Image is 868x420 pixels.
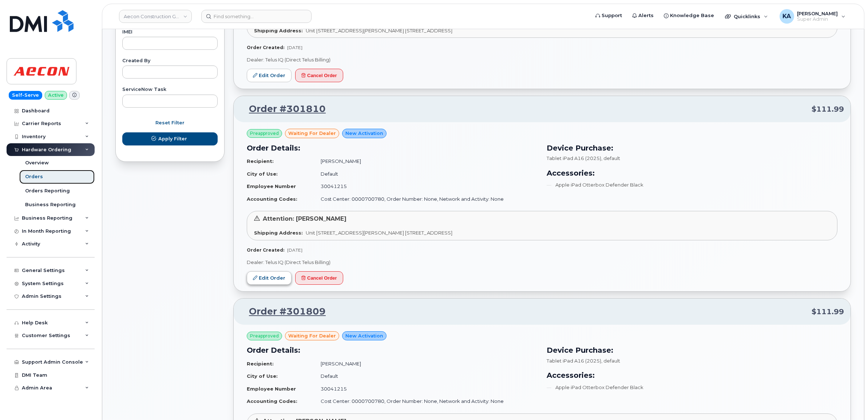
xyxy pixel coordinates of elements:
[345,332,383,339] span: New Activation
[247,183,296,189] strong: Employee Number
[122,30,218,35] label: IMEI
[288,130,336,137] span: waiting for dealer
[314,168,538,180] td: Default
[314,193,538,205] td: Cost Center: 0000700780, Order Number: None, Network and Activity: None
[247,247,284,253] strong: Order Created:
[797,16,838,22] span: Super Admin
[314,395,538,408] td: Cost Center: 0000700780, Order Number: None, Network and Activity: None
[250,333,279,339] span: Preapproved
[590,8,627,23] a: Support
[797,11,838,16] span: [PERSON_NAME]
[247,271,292,285] a: Edit Order
[720,9,773,24] div: Quicklinks
[314,155,538,168] td: [PERSON_NAME]
[314,383,538,395] td: 30041215
[547,168,838,179] h3: Accessories:
[345,130,383,137] span: New Activation
[240,103,326,116] a: Order #301810
[734,13,760,19] span: Quicklinks
[122,87,218,92] label: ServiceNow Task
[547,345,838,356] h3: Device Purchase:
[602,12,622,19] span: Support
[287,247,302,253] span: [DATE]
[247,196,297,202] strong: Accounting Codes:
[247,373,278,379] strong: City of Use:
[247,345,538,356] h3: Order Details:
[247,56,837,63] p: Dealer: Telus IQ (Direct Telus Billing)
[122,59,218,63] label: Created By
[812,307,844,317] span: $111.99
[250,130,279,137] span: Preapproved
[247,386,296,392] strong: Employee Number
[782,12,791,21] span: KA
[247,259,837,266] p: Dealer: Telus IQ (Direct Telus Billing)
[601,155,620,161] span: , default
[306,28,452,33] span: Unit [STREET_ADDRESS][PERSON_NAME] [STREET_ADDRESS]
[295,271,343,285] button: Cancel Order
[247,143,538,153] h3: Order Details:
[547,358,601,364] span: Tablet iPad A16 (2025)
[263,215,346,222] span: Attention: [PERSON_NAME]
[627,8,659,23] a: Alerts
[247,69,292,82] a: Edit Order
[638,12,654,19] span: Alerts
[247,398,297,404] strong: Accounting Codes:
[295,69,343,82] button: Cancel Order
[240,305,326,318] a: Order #301809
[670,12,714,19] span: Knowledge Base
[122,132,218,145] button: Apply Filter
[774,9,851,24] div: Karla Adams
[306,230,452,236] span: Unit [STREET_ADDRESS][PERSON_NAME] [STREET_ADDRESS]
[247,45,284,50] strong: Order Created:
[314,357,538,370] td: [PERSON_NAME]
[201,10,312,23] input: Find something...
[287,45,302,50] span: [DATE]
[314,370,538,383] td: Default
[247,158,274,164] strong: Recipient:
[247,171,278,177] strong: City of Use:
[122,116,218,129] button: Reset Filter
[119,10,192,23] a: Aecon Construction Group Inc
[314,180,538,193] td: 30041215
[155,119,185,126] span: Reset Filter
[288,332,336,339] span: waiting for dealer
[254,230,303,236] strong: Shipping Address:
[158,135,187,142] span: Apply Filter
[547,143,838,153] h3: Device Purchase:
[659,8,719,23] a: Knowledge Base
[247,361,274,367] strong: Recipient:
[601,358,620,364] span: , default
[254,28,303,33] strong: Shipping Address:
[547,384,838,391] li: Apple iPad Otterbox Defender Black
[547,181,838,188] li: Apple iPad Otterbox Defender Black
[812,104,844,115] span: $111.99
[547,155,601,161] span: Tablet iPad A16 (2025)
[547,370,838,381] h3: Accessories:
